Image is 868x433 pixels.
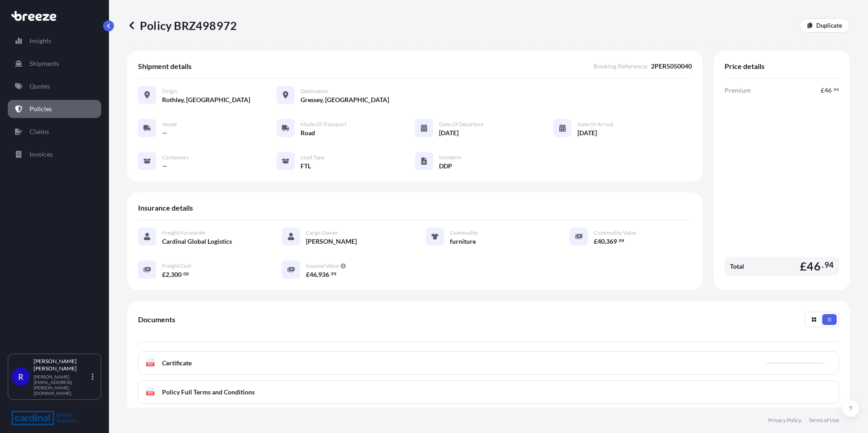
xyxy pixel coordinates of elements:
span: Total [730,262,744,271]
span: DDP [439,162,452,171]
span: Cardinal Global Logistics [162,237,232,246]
p: Policy BRZ498972 [127,18,237,33]
span: Price details [725,62,764,71]
span: Commodity [450,229,478,236]
span: [PERSON_NAME] [306,237,357,246]
span: Mode of Transport [301,121,346,128]
p: [PERSON_NAME][EMAIL_ADDRESS][PERSON_NAME][DOMAIN_NAME] [34,374,90,396]
a: Policies [8,100,101,118]
span: Vessel [162,121,177,128]
span: 40 [597,238,605,245]
span: 936 [318,271,329,278]
span: Freight Forwarder [162,229,206,236]
p: Shipments [30,59,59,68]
span: [DATE] [439,128,459,138]
span: 46 [310,271,317,278]
span: £ [800,261,807,272]
span: 2 [166,271,169,278]
span: , [317,271,318,278]
span: Incoterm [439,154,461,161]
a: Insights [8,32,101,50]
span: Insured Value [306,262,339,270]
span: Origin [162,88,178,95]
span: 94 [824,262,833,268]
span: Containers [162,154,188,161]
span: . [330,272,330,276]
span: [DATE] [577,128,597,138]
span: £ [594,238,597,245]
span: Booking Reference : [593,62,648,71]
span: 00 [183,272,189,276]
span: 369 [606,238,617,245]
span: Shipment details [138,62,192,71]
p: Claims [30,127,49,136]
span: £ [306,271,310,278]
span: , [169,271,171,278]
span: Premium [725,86,751,95]
a: Quotes [8,77,101,95]
span: . [822,262,824,268]
p: Insights [30,36,51,45]
span: 46 [807,261,820,272]
span: £ [821,87,824,93]
span: R [18,372,24,381]
text: PDF [148,363,153,366]
a: Privacy Policy [768,417,801,424]
span: Certificate [162,359,192,368]
span: Road [301,128,315,138]
span: Gressey, [GEOGRAPHIC_DATA] [301,95,389,104]
span: . [617,239,618,242]
span: Cargo Owner [306,229,338,236]
a: Invoices [8,145,101,163]
span: furniture [450,237,476,246]
span: Date of Departure [439,121,483,128]
span: Destination [301,88,328,95]
span: . [182,272,183,276]
span: Rothley, [GEOGRAPHIC_DATA] [162,95,250,104]
span: — [162,128,168,138]
span: . [832,88,833,91]
span: Documents [138,315,175,324]
span: FTL [301,162,311,171]
span: Load Type [301,154,325,161]
span: 300 [171,271,182,278]
span: Date of Arrival [577,121,613,128]
span: Commodity Value [594,229,636,236]
p: [PERSON_NAME] [PERSON_NAME] [34,358,90,372]
a: Claims [8,123,101,141]
p: Duplicate [816,21,842,30]
span: Insurance details [138,203,193,212]
a: Terms of Use [809,417,839,424]
p: Quotes [30,82,50,91]
span: , [605,238,606,245]
span: 2PER5050040 [651,62,692,71]
text: PDF [148,392,153,395]
span: 99 [619,239,624,242]
a: Shipments [8,54,101,73]
span: 99 [331,272,336,276]
p: Policies [30,104,52,113]
a: Duplicate [799,18,850,33]
span: Freight Cost [162,262,191,270]
span: 46 [824,87,832,93]
a: PDFPolicy Full Terms and Conditions [138,380,839,404]
span: £ [162,271,166,278]
span: Policy Full Terms and Conditions [162,388,255,397]
span: 94 [833,88,839,91]
img: organization-logo [11,411,77,425]
span: — [162,162,168,171]
p: Invoices [30,150,53,159]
